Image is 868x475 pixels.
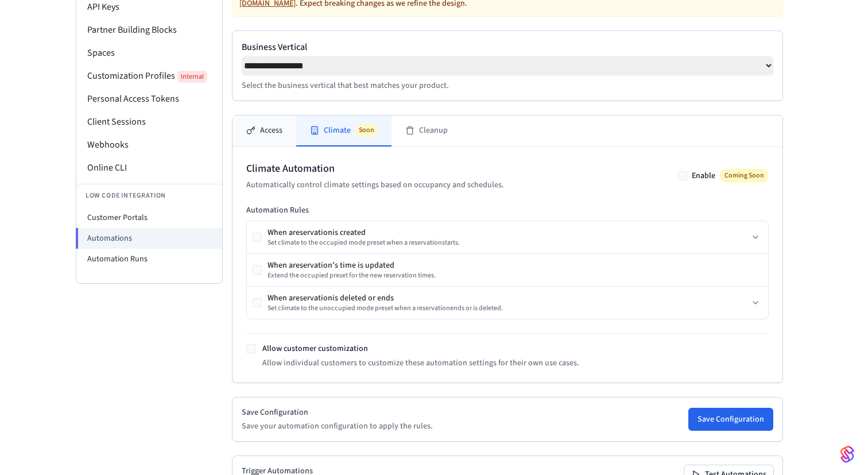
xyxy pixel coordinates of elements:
li: Customization Profiles [76,64,222,87]
li: Online CLI [76,156,222,179]
h3: Automation Rules [246,204,769,216]
h2: Save Configuration [242,407,433,418]
label: Enable [692,170,715,181]
div: Set climate to the occupied mode preset when a reservation starts. [268,238,460,248]
h2: Climate Automation [246,161,504,177]
p: Allow individual customers to customize these automation settings for their own use cases. [262,357,579,369]
img: SeamLogoGradient.69752ec5.svg [840,445,854,464]
li: Client Sessions [76,110,222,133]
label: Business Vertical [242,40,773,54]
div: Set climate to the unoccupied mode preset when a reservation ends or is deleted. [268,304,503,313]
button: Cleanup [392,115,462,146]
button: Access [232,115,296,146]
li: Low Code Integration [76,184,222,207]
div: When a reservation is deleted or ends [268,292,503,304]
span: Coming Soon [720,169,769,183]
p: Automatically control climate settings based on occupancy and schedules. [246,179,504,191]
li: Webhooks [76,133,222,156]
div: When a reservation 's time is updated [268,260,436,271]
div: Extend the occupied preset for the new reservation times. [268,271,436,280]
p: Select the business vertical that best matches your product. [242,80,773,91]
button: ClimateSoon [296,115,392,146]
li: Automation Runs [76,249,222,269]
li: Personal Access Tokens [76,87,222,110]
li: Customer Portals [76,207,222,228]
p: Save your automation configuration to apply the rules. [242,420,433,432]
li: Partner Building Blocks [76,18,222,41]
div: When a reservation is created [268,227,460,238]
li: Spaces [76,41,222,64]
label: Allow customer customization [262,343,368,354]
span: Internal [177,71,207,83]
span: Soon [355,125,378,136]
li: Automations [76,228,222,249]
button: Save Configuration [688,408,773,431]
